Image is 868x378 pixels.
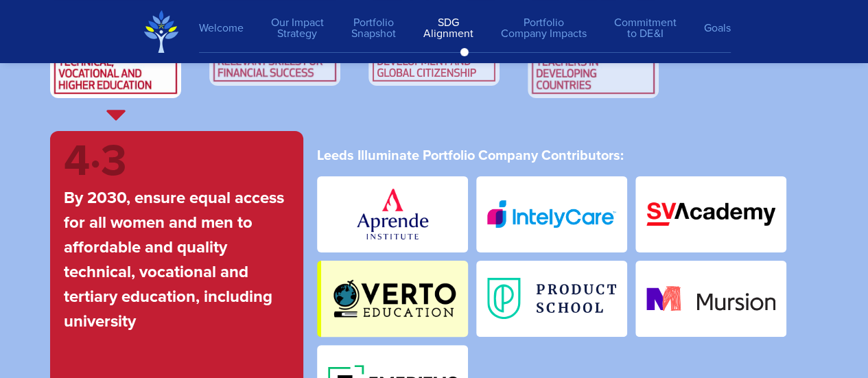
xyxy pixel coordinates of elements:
a: SDGAlignment [410,10,487,46]
span: By 2030, ensure equal access for all women and men to affordable and quality technical, vocationa... [64,185,290,333]
a: PortfolioSnapshot [338,10,410,46]
div: 4·3 [64,135,127,186]
span: Leeds Illuminate Portfolio Company Contributors: [317,145,624,165]
a: Welcome [199,16,257,40]
a: Commitmentto DE&I [600,10,690,46]
a: Goals [690,16,731,40]
a: Our ImpactStrategy [257,10,338,46]
a: PortfolioCompany Impacts [487,10,600,46]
